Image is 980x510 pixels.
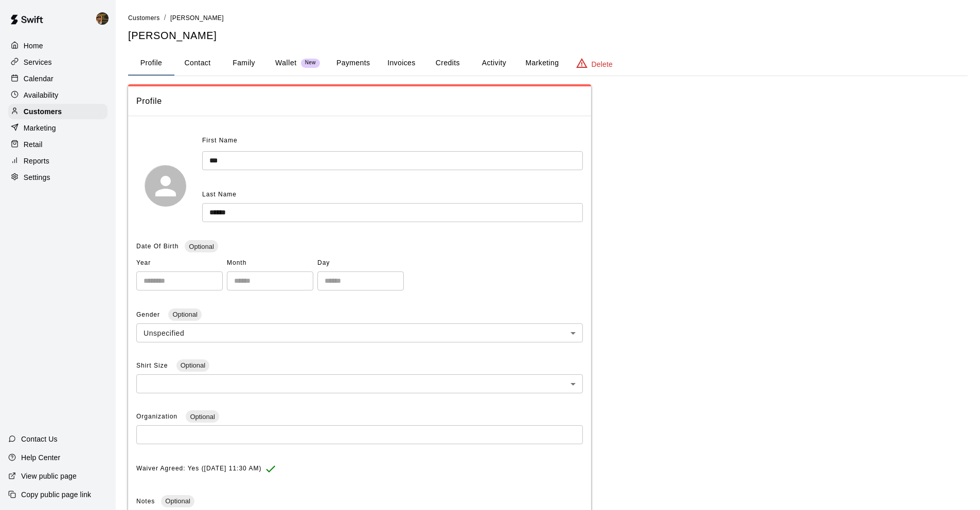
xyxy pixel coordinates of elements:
[24,90,59,100] p: Availability
[21,434,58,444] p: Contact Us
[8,137,108,152] a: Retail
[128,14,160,22] span: Customers
[8,38,108,53] a: Home
[136,323,583,342] div: Unspecified
[21,471,77,481] p: View public page
[8,54,108,70] a: Services
[136,362,170,369] span: Shirt Size
[128,51,968,76] div: basic tabs example
[8,120,108,136] a: Marketing
[24,106,62,117] p: Customers
[592,59,613,69] p: Delete
[24,139,43,150] p: Retail
[128,13,160,22] a: Customers
[424,51,471,76] button: Credits
[161,497,194,505] span: Optional
[24,172,50,183] p: Settings
[136,311,162,318] span: Gender
[8,153,108,169] a: Reports
[136,413,180,420] span: Organization
[128,12,968,24] nav: breadcrumb
[186,413,219,421] span: Optional
[136,461,261,477] span: Waiver Agreed: Yes ([DATE] 11:30 AM)
[24,41,43,51] p: Home
[128,29,968,43] h5: [PERSON_NAME]
[24,57,52,67] p: Services
[328,51,378,76] button: Payments
[164,12,166,23] li: /
[136,243,179,250] span: Date Of Birth
[517,51,567,76] button: Marketing
[8,87,108,103] a: Availability
[275,58,297,68] p: Wallet
[185,243,218,250] span: Optional
[21,452,60,463] p: Help Center
[176,361,209,369] span: Optional
[136,95,583,108] span: Profile
[8,170,108,185] a: Settings
[8,71,108,86] a: Calendar
[8,104,108,119] a: Customers
[24,74,54,84] p: Calendar
[378,51,424,76] button: Invoices
[301,60,320,66] span: New
[128,51,174,76] button: Profile
[168,311,201,318] span: Optional
[24,156,49,166] p: Reports
[202,133,238,149] span: First Name
[24,123,56,133] p: Marketing
[136,255,223,271] span: Year
[174,51,221,76] button: Contact
[471,51,517,76] button: Activity
[221,51,267,76] button: Family
[96,12,109,25] img: Francisco Gracesqui
[170,14,224,22] span: [PERSON_NAME]
[136,498,155,505] span: Notes
[21,489,91,500] p: Copy public page link
[317,255,404,271] span: Day
[227,255,313,271] span: Month
[94,8,116,29] div: Francisco Gracesqui
[202,191,237,198] span: Last Name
